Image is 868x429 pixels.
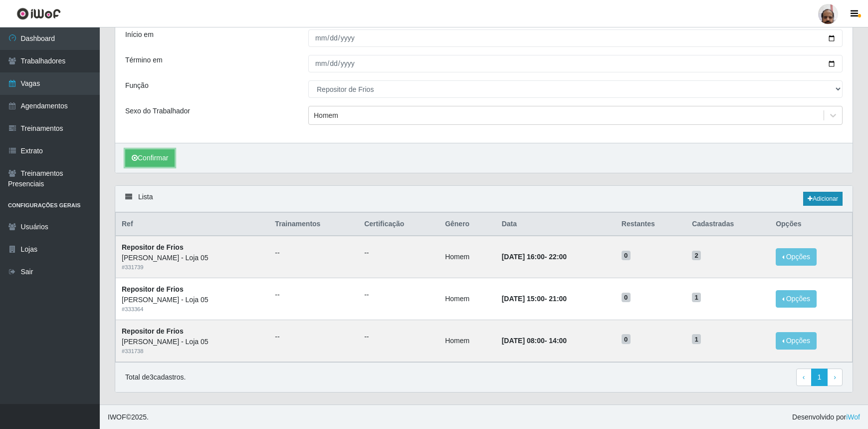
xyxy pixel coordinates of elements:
[122,243,184,251] strong: Repositor de Frios
[803,192,843,206] a: Adicionar
[502,337,545,345] time: [DATE] 08:00
[496,213,616,236] th: Data
[776,290,817,308] button: Opções
[502,337,567,345] strong: -
[364,332,433,342] ul: --
[803,373,805,381] span: ‹
[116,213,269,236] th: Ref
[122,327,184,335] strong: Repositor de Frios
[549,253,567,261] time: 22:00
[834,373,836,381] span: ›
[122,347,263,356] div: # 331738
[439,278,496,320] td: Homem
[692,293,701,303] span: 1
[776,248,817,266] button: Opções
[502,253,545,261] time: [DATE] 16:00
[122,285,184,293] strong: Repositor de Frios
[269,213,358,236] th: Trainamentos
[364,248,433,258] ul: --
[622,293,631,303] span: 0
[115,186,853,212] div: Lista
[502,295,567,303] strong: -
[792,412,860,423] span: Desenvolvido por
[502,253,567,261] strong: -
[125,80,149,91] label: Função
[364,290,433,300] ul: --
[275,332,352,342] ul: --
[122,305,263,314] div: # 333364
[125,106,190,116] label: Sexo do Trabalhador
[275,248,352,258] ul: --
[122,337,263,347] div: [PERSON_NAME] - Loja 05
[125,372,186,383] p: Total de 3 cadastros.
[502,295,545,303] time: [DATE] 15:00
[308,29,843,47] input: 00/00/0000
[314,110,338,121] div: Homem
[125,149,175,167] button: Confirmar
[622,334,631,344] span: 0
[108,412,149,423] span: © 2025 .
[439,236,496,278] td: Homem
[692,251,701,261] span: 2
[770,213,852,236] th: Opções
[122,295,263,305] div: [PERSON_NAME] - Loja 05
[358,213,439,236] th: Certificação
[125,55,163,65] label: Término em
[827,369,843,387] a: Next
[16,7,61,20] img: CoreUI Logo
[122,253,263,263] div: [PERSON_NAME] - Loja 05
[796,369,812,387] a: Previous
[622,251,631,261] span: 0
[439,320,496,362] td: Homem
[692,334,701,344] span: 1
[275,290,352,300] ul: --
[776,332,817,350] button: Opções
[549,295,567,303] time: 21:00
[125,29,154,40] label: Início em
[616,213,686,236] th: Restantes
[122,263,263,272] div: # 331739
[796,369,843,387] nav: pagination
[549,337,567,345] time: 14:00
[439,213,496,236] th: Gênero
[686,213,770,236] th: Cadastradas
[811,369,828,387] a: 1
[108,413,126,421] span: IWOF
[308,55,843,72] input: 00/00/0000
[846,413,860,421] a: iWof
